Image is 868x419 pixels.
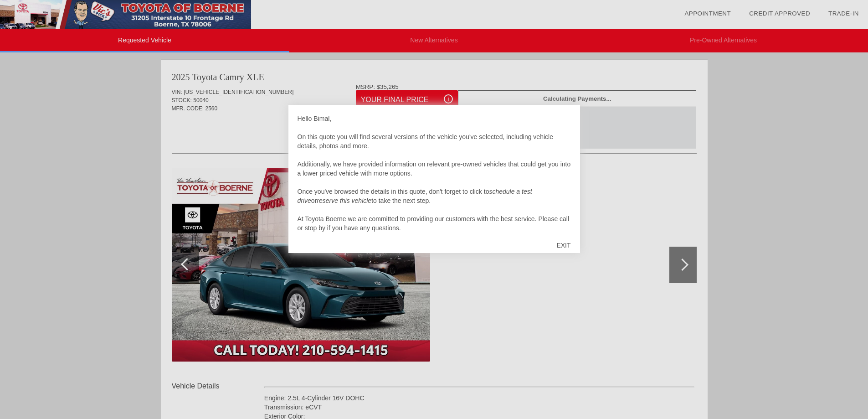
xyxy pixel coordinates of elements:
[298,114,571,233] div: Hello Bimal, On this quote you will find several versions of the vehicle you've selected, includi...
[828,10,859,17] a: Trade-In
[749,10,810,17] a: Credit Approved
[547,232,580,259] div: EXIT
[317,197,371,204] em: reserve this vehicle
[684,10,731,17] a: Appointment
[298,188,532,204] em: schedule a test drive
